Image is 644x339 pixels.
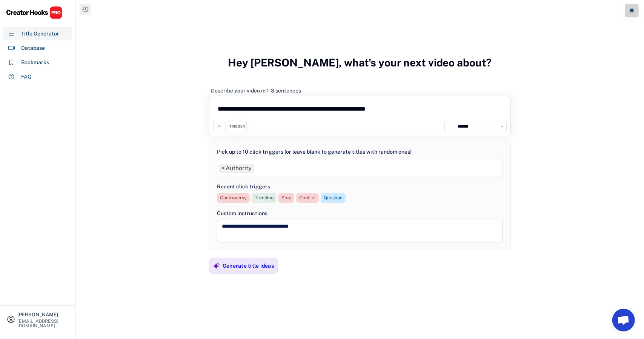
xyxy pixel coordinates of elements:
[612,309,635,331] a: Open chat
[6,6,63,19] img: CHPRO%20Logo.svg
[17,319,69,328] div: [EMAIL_ADDRESS][DOMAIN_NAME]
[21,73,32,81] div: FAQ
[17,312,69,317] div: [PERSON_NAME]
[219,164,254,173] li: Authority
[324,195,343,201] div: Question
[447,123,453,130] img: channels4_profile.jpg
[281,195,291,201] div: Stop
[217,148,412,156] div: Pick up to 10 click triggers (or leave blank to generate titles with random ones)
[21,59,49,66] div: Bookmarks
[21,44,45,52] div: Database
[230,124,245,129] div: TRIGGER
[220,195,247,201] div: Controversy
[221,165,225,171] span: ×
[217,183,270,191] div: Recent click triggers
[223,262,274,269] div: Generate title ideas
[21,30,59,38] div: Title Generator
[255,195,274,201] div: Trending
[217,210,503,217] div: Custom instructions
[228,48,492,77] h3: Hey [PERSON_NAME], what's your next video about?
[299,195,316,201] div: Conflict
[211,87,301,94] div: Describe your video in 1-3 sentences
